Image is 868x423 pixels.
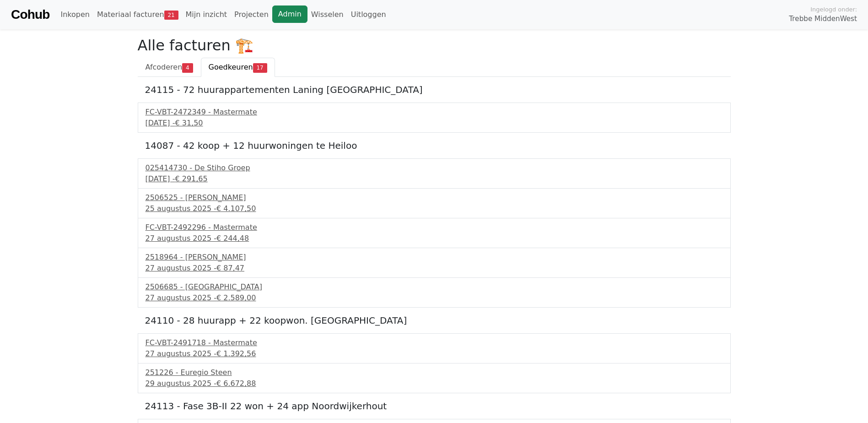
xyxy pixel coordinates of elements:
div: 2518964 - [PERSON_NAME] [146,252,723,263]
a: 2506685 - [GEOGRAPHIC_DATA]27 augustus 2025 -€ 2.589,00 [146,282,723,304]
div: FC-VBT-2472349 - Mastermate [146,107,723,118]
span: € 4.107,50 [216,204,256,213]
a: 251226 - Euregio Steen29 augustus 2025 -€ 6.672,88 [146,367,723,389]
h5: 24115 - 72 huurappartementen Laning [GEOGRAPHIC_DATA] [145,84,723,95]
div: 2506525 - [PERSON_NAME] [146,192,723,203]
a: 2506525 - [PERSON_NAME]25 augustus 2025 -€ 4.107,50 [146,192,723,214]
a: Admin [272,5,307,23]
div: FC-VBT-2492296 - Mastermate [146,222,723,233]
a: FC-VBT-2491718 - Mastermate27 augustus 2025 -€ 1.392,56 [146,337,723,359]
a: 025414730 - De Stiho Groep[DATE] -€ 291,65 [146,163,723,184]
div: 25 augustus 2025 - [146,203,723,214]
a: Materiaal facturen21 [93,5,182,24]
span: Ingelogd onder: [810,5,857,14]
h5: 14087 - 42 koop + 12 huurwoningen te Heiloo [145,140,723,151]
span: € 244,48 [216,234,249,243]
div: 29 augustus 2025 - [146,378,723,389]
span: € 6.672,88 [216,379,256,388]
div: [DATE] - [146,174,723,184]
span: € 2.589,00 [216,293,256,302]
a: FC-VBT-2472349 - Mastermate[DATE] -€ 31,50 [146,107,723,129]
div: 251226 - Euregio Steen [146,367,723,378]
h5: 24110 - 28 huurapp + 22 koopwon. [GEOGRAPHIC_DATA] [145,315,723,326]
div: 2506685 - [GEOGRAPHIC_DATA] [146,282,723,293]
span: € 1.392,56 [216,349,256,358]
div: FC-VBT-2491718 - Mastermate [146,337,723,348]
a: Afcoderen4 [138,58,201,77]
a: Cohub [11,4,49,26]
span: € 31,50 [175,119,203,127]
a: Wisselen [307,5,347,24]
span: 17 [253,63,267,72]
div: 27 augustus 2025 - [146,293,723,304]
a: Inkopen [57,5,93,24]
div: 27 augustus 2025 - [146,233,723,244]
span: 4 [182,63,193,72]
span: Afcoderen [146,63,183,71]
a: FC-VBT-2492296 - Mastermate27 augustus 2025 -€ 244,48 [146,222,723,244]
h2: Alle facturen 🏗️ [138,37,731,54]
a: Uitloggen [347,5,390,24]
span: Goedkeuren [209,63,253,71]
a: Goedkeuren17 [201,58,275,77]
span: Trebbe MiddenWest [789,14,857,24]
a: 2518964 - [PERSON_NAME]27 augustus 2025 -€ 87,47 [146,252,723,274]
span: 21 [164,11,178,20]
div: 27 augustus 2025 - [146,348,723,359]
span: € 291,65 [175,174,207,183]
span: € 87,47 [216,264,244,272]
div: 025414730 - De Stiho Groep [146,163,723,174]
div: [DATE] - [146,118,723,129]
div: 27 augustus 2025 - [146,263,723,274]
a: Mijn inzicht [182,5,231,24]
h5: 24113 - Fase 3B-II 22 won + 24 app Noordwijkerhout [145,401,723,412]
a: Projecten [231,5,272,24]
